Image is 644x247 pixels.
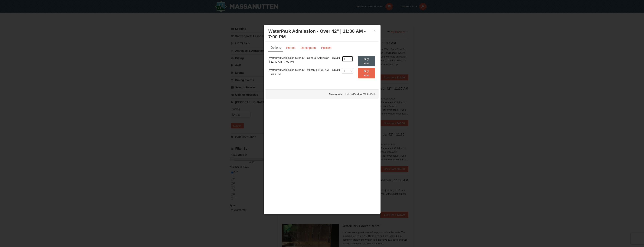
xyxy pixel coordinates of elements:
[268,67,331,79] td: WaterPark Admission Over 42"- Military | 11:30 AM - 7:00 PM
[332,68,340,71] span: $46.00
[364,58,369,65] strong: Buy Now
[268,28,376,40] h3: WaterPark Admission - Over 42" | 11:30 AM - 7:00 PM
[374,29,376,33] button: ×
[298,44,318,52] a: Description
[268,44,283,52] a: Options
[284,44,298,52] a: Photos
[268,55,331,67] td: WaterPark Admission Over 42"- General Admission | 11:30 AM - 7:00 PM
[332,56,340,59] span: $58.00
[358,68,375,78] button: Buy Now
[319,44,334,52] a: Policies
[358,56,375,66] button: Buy Now
[266,89,379,99] div: Massanutten Indoor/Outdoor WaterPark
[364,70,369,77] strong: Buy Now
